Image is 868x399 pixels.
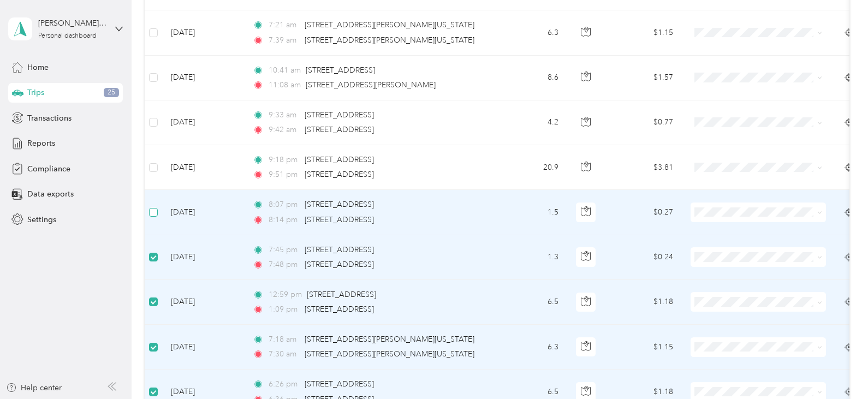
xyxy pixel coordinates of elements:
span: Compliance [27,163,70,175]
span: [STREET_ADDRESS] [305,260,374,269]
td: $1.57 [605,56,682,100]
span: [STREET_ADDRESS] [305,110,374,120]
span: 25 [104,88,119,98]
span: [STREET_ADDRESS][PERSON_NAME][US_STATE] [305,20,474,29]
span: 9:42 am [269,124,300,136]
span: 10:41 am [269,64,301,76]
iframe: Everlance-gr Chat Button Frame [807,338,868,399]
div: [PERSON_NAME] "[PERSON_NAME]" [PERSON_NAME] [38,17,106,29]
td: 1.5 [495,190,567,235]
span: 11:08 am [269,79,301,91]
td: $0.27 [605,190,682,235]
td: [DATE] [162,235,244,280]
span: 9:51 pm [269,169,300,181]
span: [STREET_ADDRESS] [305,245,374,254]
span: [STREET_ADDRESS] [306,65,375,75]
span: Home [27,62,49,73]
td: [DATE] [162,325,244,370]
span: Settings [27,214,56,225]
td: 8.6 [495,56,567,100]
td: 1.3 [495,235,567,280]
span: 7:21 am [269,19,300,31]
td: [DATE] [162,145,244,190]
span: Transactions [27,112,72,124]
span: [STREET_ADDRESS][PERSON_NAME][US_STATE] [305,349,474,359]
span: [STREET_ADDRESS] [305,155,374,164]
td: [DATE] [162,100,244,145]
td: [DATE] [162,280,244,325]
span: 6:26 pm [269,378,300,390]
span: 7:45 pm [269,244,300,256]
div: Personal dashboard [38,33,97,39]
td: $3.81 [605,145,682,190]
span: [STREET_ADDRESS] [305,215,374,224]
span: [STREET_ADDRESS] [305,379,374,389]
td: [DATE] [162,10,244,55]
span: [STREET_ADDRESS][PERSON_NAME][US_STATE] [305,35,474,45]
td: $1.18 [605,280,682,325]
span: 12:59 pm [269,289,302,301]
td: 6.5 [495,280,567,325]
span: [STREET_ADDRESS] [307,290,376,299]
td: $0.24 [605,235,682,280]
button: Help center [6,382,62,394]
td: [DATE] [162,56,244,100]
span: Data exports [27,188,74,200]
span: 8:07 pm [269,199,300,211]
span: [STREET_ADDRESS][PERSON_NAME][US_STATE] [305,335,474,344]
td: [DATE] [162,190,244,235]
td: 6.3 [495,325,567,370]
td: 20.9 [495,145,567,190]
span: Reports [27,138,55,149]
span: 8:14 pm [269,214,300,226]
td: 6.3 [495,10,567,55]
td: $0.77 [605,100,682,145]
span: [STREET_ADDRESS] [305,200,374,209]
span: 9:33 am [269,109,300,121]
span: [STREET_ADDRESS] [305,305,374,314]
span: 7:30 am [269,348,300,360]
span: 7:39 am [269,34,300,46]
span: 1:09 pm [269,303,300,315]
span: 9:18 pm [269,154,300,166]
span: Trips [27,87,44,98]
span: [STREET_ADDRESS] [305,170,374,179]
td: $1.15 [605,10,682,55]
span: 7:48 pm [269,259,300,271]
td: 4.2 [495,100,567,145]
span: [STREET_ADDRESS][PERSON_NAME] [306,80,436,90]
span: 7:18 am [269,334,300,346]
span: [STREET_ADDRESS] [305,125,374,134]
td: $1.15 [605,325,682,370]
